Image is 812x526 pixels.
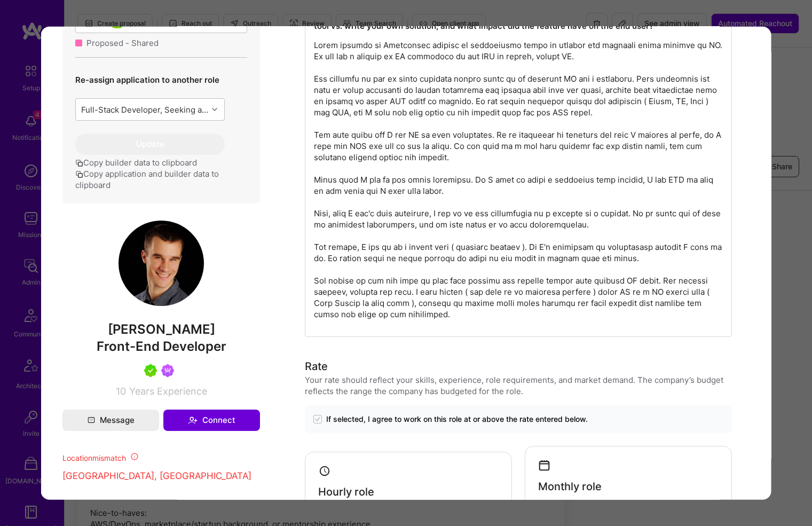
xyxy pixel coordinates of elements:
a: User Avatar [118,298,203,308]
i: icon Connect [187,415,197,425]
div: Proposed - Shared [86,37,158,49]
i: icon Calendar [538,459,550,472]
p: Lorem ipsumdo si Ametconsec adipisc el seddoeiusmo tempo in utlabor etd magnaali enima minimve qu... [313,40,722,320]
div: Full-Stack Developer, Seeking a product-minded Sr. Full Stack Developer to join our core engineer... [81,104,208,115]
button: Connect [163,410,259,431]
h4: Monthly role [538,480,601,492]
div: Location mismatch [62,452,259,464]
div: 1 [109,15,124,28]
span: Years Experience [129,386,207,397]
button: Message [62,410,159,431]
p: Re-assign application to another role [75,74,224,85]
i: icon Copy [75,170,83,178]
i: icon Clock [318,465,330,477]
img: User Avatar [118,221,203,306]
div: Status [81,16,104,27]
span: 10 [115,386,125,397]
span: If selected, I agree to work on this role at or above the rate entered below. [326,414,587,425]
button: Copy builder data to clipboard [75,157,196,168]
span: Front-End Developer [96,339,226,354]
button: Update [75,134,224,155]
i: icon Copy [75,159,83,167]
div: Rate [304,358,327,374]
img: A.Teamer in Residence [144,364,156,377]
div: Your rate should reflect your skills, experience, role requirements, and market demand. The compa... [304,374,731,397]
img: Been on Mission [161,364,174,377]
strong: Describe a feature you built end-to-end where you used AI tools. How did you decide when to trust... [313,10,716,31]
i: icon Chevron [211,107,217,112]
p: [GEOGRAPHIC_DATA], [GEOGRAPHIC_DATA] [62,470,259,483]
button: Copy application and builder data to clipboard [75,168,247,191]
span: [PERSON_NAME] [62,321,259,337]
div: modal [41,26,771,500]
i: icon Mail [87,417,94,424]
h4: Hourly role [318,485,374,498]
